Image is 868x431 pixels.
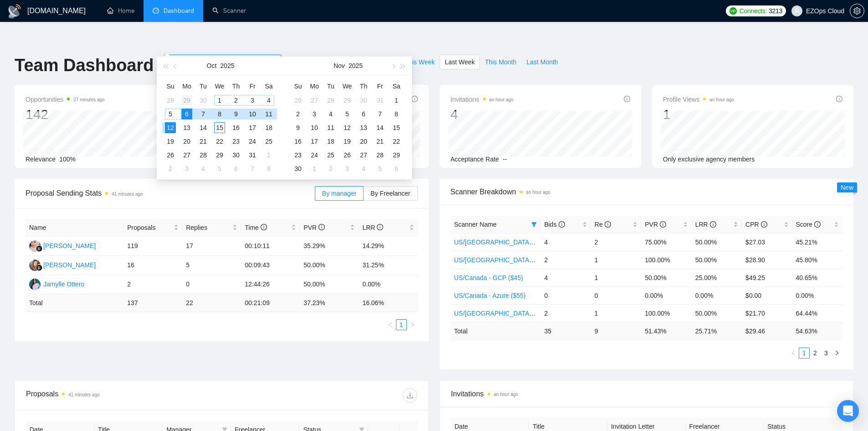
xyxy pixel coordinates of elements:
[342,150,353,161] div: 26
[405,57,435,67] span: This Week
[850,7,864,15] a: setting
[342,109,353,119] div: 5
[323,135,339,148] td: 2025-11-18
[290,107,306,121] td: 2025-11-02
[293,95,303,106] div: 26
[198,136,209,147] div: 21
[26,187,315,199] span: Proposal Sending Stats
[179,148,195,162] td: 2025-10-27
[263,109,274,119] div: 11
[247,136,258,147] div: 24
[372,148,388,162] td: 2025-11-28
[181,163,192,174] div: 3
[388,107,405,121] td: 2025-11-08
[810,348,821,358] li: 2
[837,400,859,422] div: Open Intercom Messenger
[164,7,194,15] span: Dashboard
[179,135,195,148] td: 2025-10-20
[388,135,405,148] td: 2025-11-22
[290,135,306,148] td: 2025-11-16
[391,95,402,106] div: 1
[211,107,228,121] td: 2025-10-08
[641,233,691,251] td: 75.00%
[263,150,274,161] div: 1
[832,348,842,358] li: Next Page
[451,156,499,163] span: Acceptance Rate
[391,150,402,161] div: 29
[355,121,372,135] td: 2025-11-13
[181,136,192,147] div: 20
[810,348,820,358] a: 2
[231,163,241,174] div: 6
[663,106,734,123] div: 1
[244,121,261,135] td: 2025-10-17
[162,162,179,176] td: 2025-11-02
[214,163,225,174] div: 5
[841,184,853,191] span: New
[850,7,864,15] span: setting
[303,224,325,231] span: PVR
[293,122,303,133] div: 9
[228,135,244,148] td: 2025-10-23
[362,224,383,231] span: LRR
[263,95,274,106] div: 4
[391,122,402,133] div: 15
[179,162,195,176] td: 2025-11-03
[165,122,176,133] div: 12
[228,93,244,107] td: 2025-10-02
[323,121,339,135] td: 2025-11-11
[261,162,277,176] td: 2025-11-08
[799,348,809,358] a: 1
[322,190,356,197] span: By manager
[261,107,277,121] td: 2025-10-11
[162,107,179,121] td: 2025-10-05
[162,79,179,93] th: Su
[400,55,440,69] button: This Week
[165,109,176,119] div: 5
[247,150,258,161] div: 31
[372,121,388,135] td: 2025-11-14
[411,96,418,102] span: info-circle
[358,136,369,147] div: 20
[244,79,261,93] th: Fr
[290,93,306,107] td: 2025-10-26
[591,233,641,251] td: 2
[325,136,336,147] div: 18
[247,109,258,119] div: 10
[377,224,383,230] span: info-circle
[695,221,716,228] span: LRR
[370,190,410,197] span: By Freelancer
[211,148,228,162] td: 2025-10-29
[440,55,480,69] button: Last Week
[451,106,514,123] div: 4
[309,122,320,133] div: 10
[355,162,372,176] td: 2025-12-04
[181,150,192,161] div: 27
[231,95,241,106] div: 2
[231,122,241,133] div: 16
[195,162,211,176] td: 2025-11-04
[162,135,179,148] td: 2025-10-19
[325,150,336,161] div: 25
[36,245,42,252] img: gigradar-bm.png
[323,79,339,93] th: Tu
[323,93,339,107] td: 2025-10-28
[211,79,228,93] th: We
[231,150,241,161] div: 30
[334,57,345,75] button: Nov
[526,190,550,195] time: an hour ago
[836,96,842,102] span: info-circle
[112,192,143,197] time: 41 minutes ago
[480,55,521,69] button: This Month
[181,122,192,133] div: 13
[214,136,225,147] div: 22
[454,221,497,228] span: Scanner Name
[293,109,303,119] div: 2
[410,322,415,327] span: right
[342,136,353,147] div: 19
[451,186,843,197] span: Scanner Breakdown
[796,221,821,228] span: Score
[692,233,742,251] td: 50.00%
[306,135,323,148] td: 2025-11-17
[26,219,123,237] th: Name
